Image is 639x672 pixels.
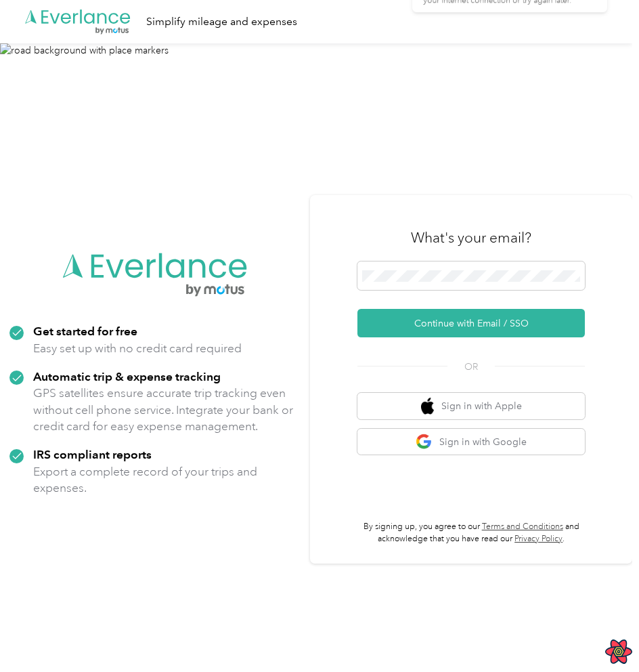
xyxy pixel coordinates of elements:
p: Easy set up with no credit card required [33,340,242,357]
img: google logo [416,434,433,450]
h3: What's your email? [411,228,531,247]
a: Terms and Conditions [482,522,563,532]
p: Network Error [420,19,594,36]
p: By signing up, you agree to our and acknowledge that you have read our . [357,521,585,545]
button: google logoSign in with Google [357,429,585,455]
button: apple logoSign in with Apple [357,393,585,419]
div: Simplify mileage and expenses [146,14,297,30]
p: Unable to connect to the server. Please check your internet connection or try again later. [405,43,615,67]
span: OR [447,360,495,374]
a: Privacy Policy [514,534,563,544]
strong: Get started for free [33,324,137,338]
p: GPS satellites ensure accurate trip tracking even without cell phone service. Integrate your bank... [33,385,301,435]
p: Export a complete record of your trips and expenses. [33,463,301,497]
img: apple logo [421,398,435,415]
button: Continue with Email / SSO [357,309,585,337]
strong: Automatic trip & expense tracking [33,369,221,383]
strong: IRS compliant reports [33,447,152,461]
button: Open React Query Devtools [605,638,632,665]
